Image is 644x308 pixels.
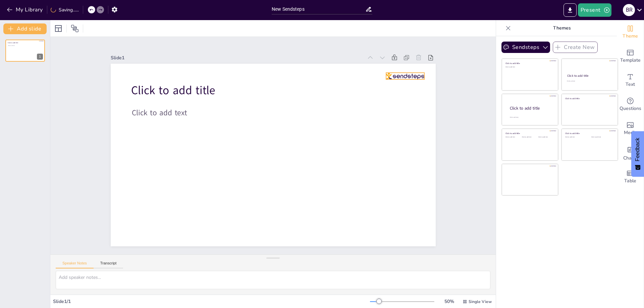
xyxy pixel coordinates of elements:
span: Template [620,57,641,64]
div: Click to add text [567,80,611,82]
span: Questions [620,105,641,112]
p: Themes [514,20,610,36]
button: Add slide [3,23,47,34]
div: B R [623,4,635,16]
button: Transcript [94,261,123,268]
div: Slide 1 / 1 [53,298,370,305]
div: 1 [37,54,43,60]
div: Slide 1 [145,9,387,93]
button: Feedback - Show survey [631,131,644,177]
span: Table [624,177,636,185]
input: Insert title [272,4,365,14]
span: Click to add title [153,42,237,82]
button: Present [578,3,611,17]
div: Get real-time input from your audience [617,93,644,117]
span: Click to add text [8,45,15,46]
span: Position [71,24,79,33]
div: 1 [5,40,45,62]
button: Sendsteps [501,42,550,53]
div: Click to add text [538,136,553,138]
div: Click to add title [505,132,553,135]
span: Click to add text [147,66,203,93]
div: Click to add title [505,62,553,65]
span: Click to add title [8,42,18,44]
div: Click to add title [510,106,553,111]
div: Click to add text [565,136,586,138]
div: Add charts and graphs [617,141,644,165]
span: Single View [469,299,492,304]
button: B R [623,3,635,17]
div: Add images, graphics, shapes or video [617,117,644,141]
div: Layout [53,23,64,34]
button: Speaker Notes [56,261,94,268]
div: 50 % [441,298,457,305]
div: Saving...... [51,7,79,13]
div: Click to add title [567,74,612,78]
div: Click to add title [565,97,613,100]
span: Theme [623,33,638,40]
div: Add text boxes [617,68,644,93]
div: Click to add title [565,132,613,135]
div: Click to add text [505,136,521,138]
div: Change the overall theme [617,20,644,44]
span: Feedback [635,138,641,161]
div: Click to add text [505,66,553,68]
button: Create New [553,42,598,53]
div: Click to add body [510,117,552,118]
span: Media [624,129,637,136]
span: Text [626,81,635,88]
div: Add ready made slides [617,44,644,68]
div: Click to add text [522,136,537,138]
button: Export to PowerPoint [563,3,577,17]
button: My Library [5,4,46,15]
div: Click to add text [591,136,612,138]
span: Charts [623,155,637,162]
div: Add a table [617,165,644,189]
